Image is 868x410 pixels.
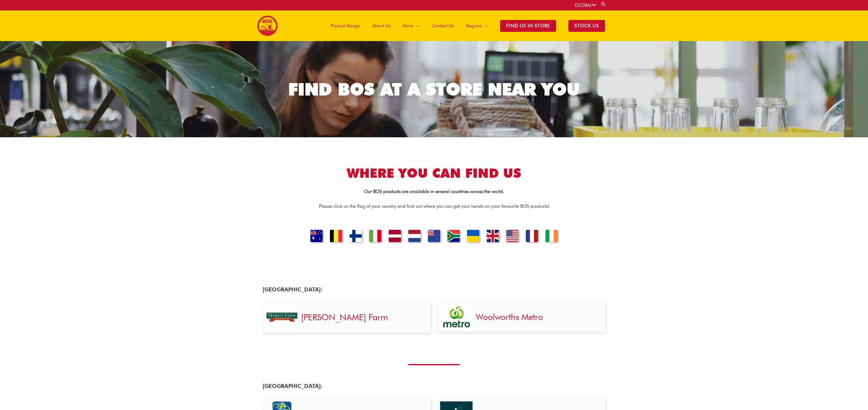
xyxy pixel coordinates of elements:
a: UNITED STATES [503,230,522,244]
a: Find Us in Store [494,10,562,41]
a: Regions [460,10,494,41]
h2: Where you can find us [263,165,605,182]
div: FIND BOS AT A STORE NEAR YOU [288,81,580,98]
h4: [GEOGRAPHIC_DATA]: [263,383,431,389]
a: IRELAND [542,230,561,244]
span: Regions [466,17,482,35]
span: More [403,17,413,35]
a: About Us [366,10,397,41]
a: Belgium [326,230,346,244]
a: NETHERLANDS [405,230,424,244]
span: Contact Us [432,17,454,35]
a: ITALY [365,230,385,244]
a: SOUTH AFRICA [444,230,463,244]
span: STOCK US [568,20,605,32]
a: [PERSON_NAME] Farm [301,312,388,322]
strong: Our BOS products are available in several countries across the world. [364,189,504,194]
span: Find Us in Store [500,20,556,32]
a: Product Range [324,10,366,41]
a: GLOBAL [575,2,596,8]
img: BOS logo finals-200px [257,15,278,36]
a: NEW ZEALAND [424,230,444,244]
a: Woolworths Metro [476,312,543,322]
a: Contact Us [425,10,460,41]
a: LATIVIA [385,230,405,244]
p: Please click on the flag of your country and find out where you can get your hands on your favour... [263,203,605,210]
a: UNITED KINGDOM [483,230,503,244]
a: STOCK US [562,10,611,41]
nav: Site Navigation [320,10,611,41]
a: Australia [307,230,326,244]
a: FINLAND [346,230,365,244]
span: About Us [372,17,391,35]
h4: [GEOGRAPHIC_DATA]: [263,286,431,293]
a: UKRAINE [463,230,483,244]
a: More [397,10,425,41]
a: FRANCE [522,230,542,244]
a: Search button [600,1,607,7]
span: Product Range [331,17,360,35]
